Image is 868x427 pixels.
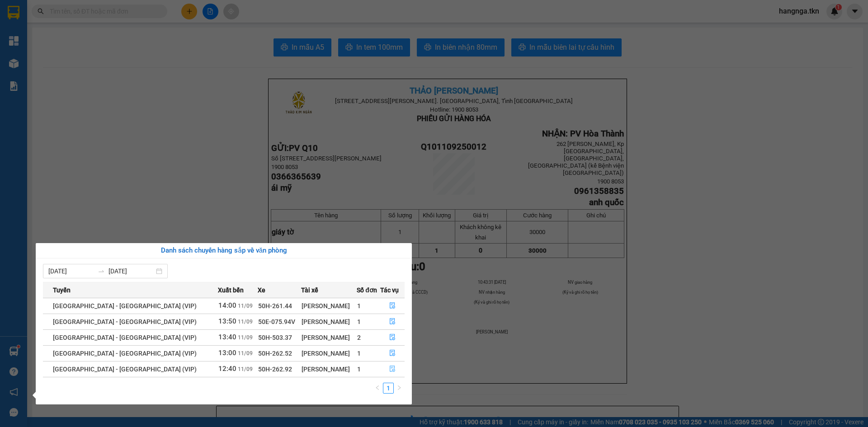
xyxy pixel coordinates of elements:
[357,318,361,325] span: 1
[258,285,265,295] span: Xe
[238,303,253,309] span: 11/09
[11,11,57,56] img: logo.jpg
[389,334,396,341] span: file-done
[258,350,292,357] span: 50H-262.52
[85,22,378,33] li: [STREET_ADDRESS][PERSON_NAME]. [GEOGRAPHIC_DATA], Tỉnh [GEOGRAPHIC_DATA]
[53,334,197,341] span: [GEOGRAPHIC_DATA] - [GEOGRAPHIC_DATA] (VIP)
[218,349,236,357] span: 13:00
[389,302,396,310] span: file-done
[238,366,253,372] span: 11/09
[53,302,197,310] span: [GEOGRAPHIC_DATA] - [GEOGRAPHIC_DATA] (VIP)
[381,314,404,329] button: file-done
[396,385,402,390] span: right
[53,350,197,357] span: [GEOGRAPHIC_DATA] - [GEOGRAPHIC_DATA] (VIP)
[381,346,404,361] button: file-done
[53,318,197,325] span: [GEOGRAPHIC_DATA] - [GEOGRAPHIC_DATA] (VIP)
[372,383,383,394] button: left
[218,301,236,310] span: 14:00
[11,66,135,96] b: GỬI : PV [GEOGRAPHIC_DATA]
[258,366,292,373] span: 50H-262.92
[258,302,292,310] span: 50H-261.44
[258,334,292,341] span: 50H-503.37
[98,267,105,275] span: to
[302,348,357,358] div: [PERSON_NAME]
[218,285,244,295] span: Xuất bến
[394,383,405,394] button: right
[372,383,383,394] li: Previous Page
[108,266,154,276] input: Đến ngày
[85,33,378,45] li: Hotline: 1900 8153
[357,350,361,357] span: 1
[48,266,94,276] input: Từ ngày
[218,317,236,325] span: 13:50
[381,330,404,345] button: file-done
[43,245,405,256] div: Danh sách chuyến hàng sắp về văn phòng
[302,301,357,311] div: [PERSON_NAME]
[301,285,318,295] span: Tài xế
[357,302,361,310] span: 1
[389,318,396,325] span: file-done
[383,383,393,393] a: 1
[218,365,236,373] span: 12:40
[357,366,361,373] span: 1
[98,267,105,275] span: swap-right
[302,317,357,327] div: [PERSON_NAME]
[238,334,253,341] span: 11/09
[357,285,377,295] span: Số đơn
[394,383,405,394] li: Next Page
[218,333,236,341] span: 13:40
[258,318,295,325] span: 50E-075.94V
[53,366,197,373] span: [GEOGRAPHIC_DATA] - [GEOGRAPHIC_DATA] (VIP)
[302,364,357,374] div: [PERSON_NAME]
[238,319,253,325] span: 11/09
[375,385,380,390] span: left
[389,366,396,373] span: file-done
[381,362,404,376] button: file-done
[53,285,71,295] span: Tuyến
[302,333,357,343] div: [PERSON_NAME]
[357,334,361,341] span: 2
[389,350,396,357] span: file-done
[238,350,253,357] span: 11/09
[383,383,394,394] li: 1
[380,285,399,295] span: Tác vụ
[381,299,404,313] button: file-done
